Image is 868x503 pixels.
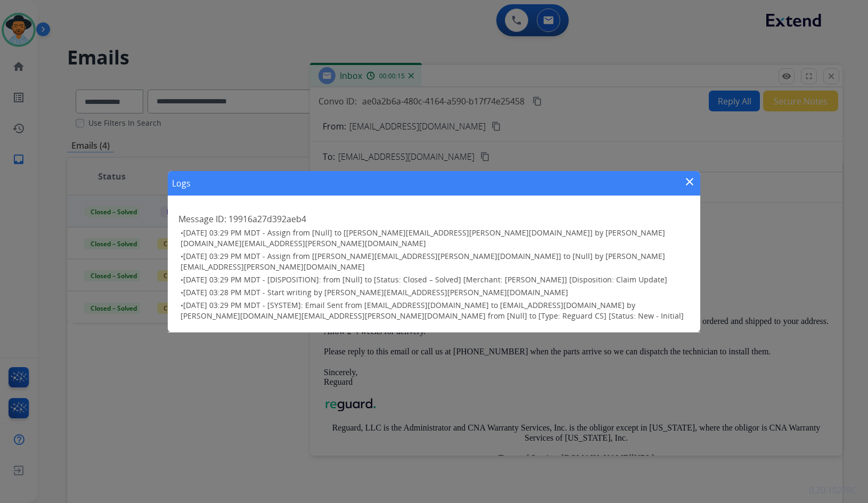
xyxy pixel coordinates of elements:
[181,251,690,272] h3: •
[183,274,667,285] span: [DATE] 03:29 PM MDT - [DISPOSITION]: from [Null] to [Status: Closed – Solved] [Merchant: [PERSON_...
[181,251,665,272] span: [DATE] 03:29 PM MDT - Assign from [[PERSON_NAME][EMAIL_ADDRESS][PERSON_NAME][DOMAIN_NAME]] to [Nu...
[683,175,696,188] mat-icon: close
[181,228,665,248] span: [DATE] 03:29 PM MDT - Assign from [Null] to [[PERSON_NAME][EMAIL_ADDRESS][PERSON_NAME][DOMAIN_NAM...
[181,300,684,321] span: [DATE] 03:29 PM MDT - [SYSTEM]: Email Sent from [EMAIL_ADDRESS][DOMAIN_NAME] to [EMAIL_ADDRESS][D...
[178,213,226,225] span: Message ID:
[181,300,690,321] h3: •
[183,287,568,297] span: [DATE] 03:28 PM MDT - Start writing by [PERSON_NAME][EMAIL_ADDRESS][PERSON_NAME][DOMAIN_NAME]
[228,213,306,225] span: 19916a27d392aeb4
[181,228,690,249] h3: •
[181,274,690,285] h3: •
[181,287,690,298] h3: •
[809,484,857,497] p: 0.20.1027RC
[172,177,191,190] h1: Logs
